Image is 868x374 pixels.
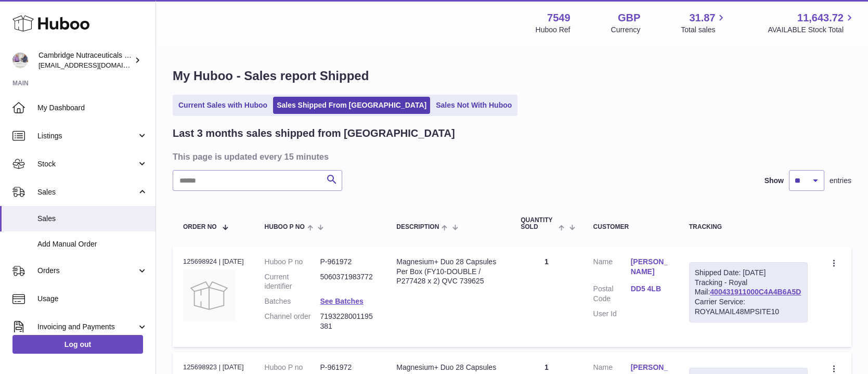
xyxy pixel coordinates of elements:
[320,272,375,292] dd: 5060371983772
[611,25,641,35] div: Currency
[432,97,515,114] a: Sales Not With Huboo
[12,335,143,354] a: Log out
[273,97,430,114] a: Sales Shipped From [GEOGRAPHIC_DATA]
[265,257,320,267] dt: Huboo P no
[183,257,244,266] div: 125698924 | [DATE]
[797,11,844,25] span: 11,643.72
[830,176,851,186] span: entries
[631,284,668,294] a: DD5 4LB
[265,363,320,372] dt: Huboo P no
[320,297,363,305] a: See Batches
[593,309,631,319] dt: User Id
[536,25,571,35] div: Huboo Ref
[183,269,235,321] img: no-photo.jpg
[396,224,439,230] span: Description
[593,257,631,279] dt: Name
[695,297,802,317] div: Carrier Service: ROYALMAIL48MPSITE10
[695,268,802,278] div: Shipped Date: [DATE]
[521,217,556,230] span: Quantity Sold
[618,11,640,25] strong: GBP
[689,11,715,25] span: 31.87
[37,239,148,249] span: Add Manual Order
[265,296,320,306] dt: Batches
[37,294,148,304] span: Usage
[765,176,784,186] label: Show
[510,247,582,347] td: 1
[37,187,137,197] span: Sales
[265,272,320,292] dt: Current identifier
[320,312,375,331] dd: 7193228001195381
[681,25,727,35] span: Total sales
[183,363,244,372] div: 125698923 | [DATE]
[547,11,571,25] strong: 7549
[183,224,217,230] span: Order No
[710,288,801,296] a: 400431911000C4A4B6A5D
[320,257,375,267] dd: P-961972
[37,103,148,113] span: My Dashboard
[37,322,137,332] span: Invoicing and Payments
[38,61,153,69] span: [EMAIL_ADDRESS][DOMAIN_NAME]
[689,224,808,230] div: Tracking
[37,159,137,169] span: Stock
[37,214,148,224] span: Sales
[265,224,305,230] span: Huboo P no
[12,53,28,68] img: qvc@camnutra.com
[681,11,727,35] a: 31.87 Total sales
[593,284,631,304] dt: Postal Code
[265,312,320,331] dt: Channel order
[689,262,808,323] div: Tracking - Royal Mail:
[173,151,849,162] h3: This page is updated every 15 minutes
[37,131,137,141] span: Listings
[320,363,375,372] dd: P-961972
[768,11,856,35] a: 11,643.72 AVAILABLE Stock Total
[631,257,668,277] a: [PERSON_NAME]
[38,50,132,70] div: Cambridge Nutraceuticals Ltd
[173,126,455,140] h2: Last 3 months sales shipped from [GEOGRAPHIC_DATA]
[37,266,137,276] span: Orders
[593,224,668,230] div: Customer
[173,68,851,84] h1: My Huboo - Sales report Shipped
[396,257,500,287] div: Magnesium+ Duo 28 Capsules Per Box (FY10-DOUBLE / P277428 x 2) QVC 739625
[768,25,856,35] span: AVAILABLE Stock Total
[175,97,271,114] a: Current Sales with Huboo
